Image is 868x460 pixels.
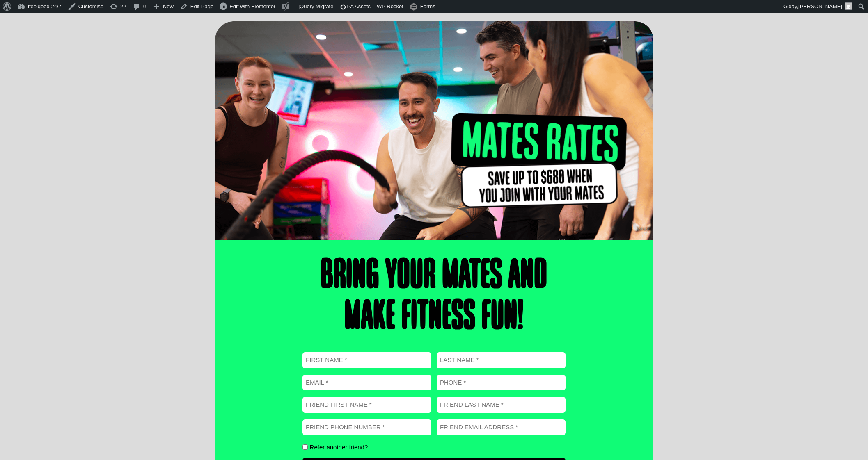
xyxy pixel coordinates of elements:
[437,375,566,391] input: Phone *
[798,3,842,9] span: [PERSON_NAME]
[437,419,566,435] input: Friend email address *
[302,352,431,368] input: First name *
[302,419,431,435] input: Friend phone number *
[437,397,566,413] input: Friend last name *
[229,3,275,9] span: Edit with Elementor
[310,444,368,450] label: Refer another friend?
[302,397,431,413] input: Friend first name *
[215,21,653,240] img: mates-rates
[302,375,431,391] input: Email *
[437,352,566,368] input: Last name *
[311,256,557,338] h2: Bring Your Mates and Make Fitness Fun!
